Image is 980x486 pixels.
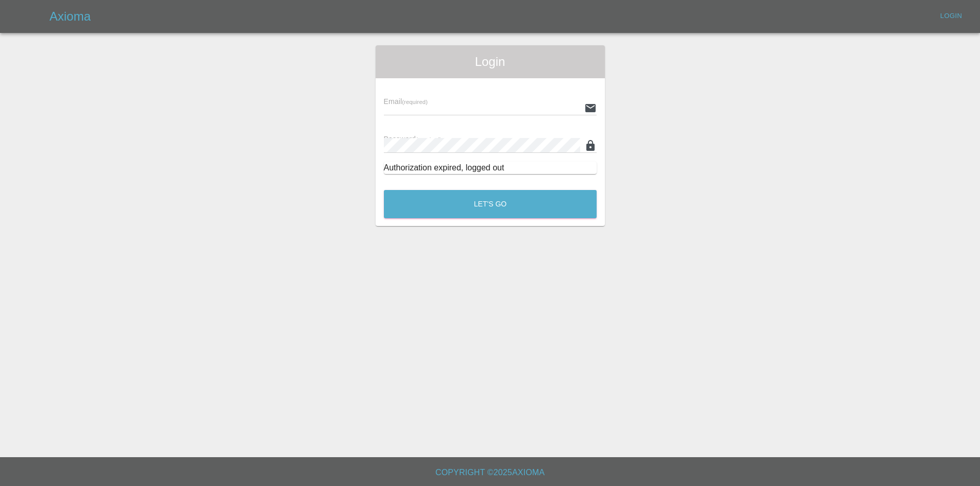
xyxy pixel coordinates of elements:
[384,162,597,174] div: Authorization expired, logged out
[935,8,968,24] a: Login
[384,97,428,106] span: Email
[402,99,428,105] small: (required)
[8,465,972,480] h6: Copyright © 2025 Axioma
[416,136,442,143] small: (required)
[384,190,597,218] button: Let's Go
[49,8,91,25] h5: Axioma
[384,135,442,143] span: Password
[384,54,597,70] span: Login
